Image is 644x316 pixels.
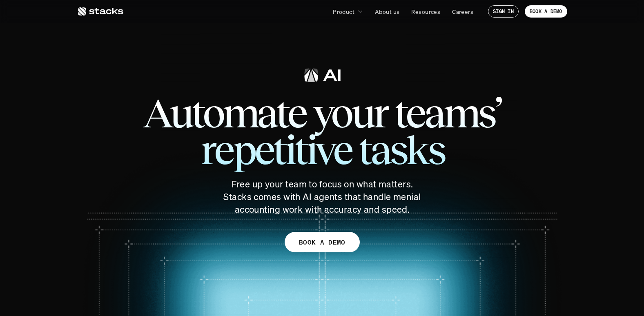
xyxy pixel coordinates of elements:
[299,236,345,248] p: BOOK A DEMO
[110,87,535,176] span: Automate your teams’ repetitive tasks
[411,7,440,16] p: Resources
[220,178,424,216] p: Free up your team to focus on what matters. Stacks comes with AI agents that handle menial accoun...
[530,9,562,14] p: BOOK A DEMO
[447,4,478,19] a: Careers
[406,4,445,19] a: Resources
[493,9,514,14] p: SIGN IN
[370,4,404,19] a: About us
[333,7,354,16] p: Product
[488,5,519,18] a: SIGN IN
[375,7,399,16] p: About us
[452,7,473,16] p: Careers
[525,5,567,18] a: BOOK A DEMO
[285,232,360,252] a: BOOK A DEMO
